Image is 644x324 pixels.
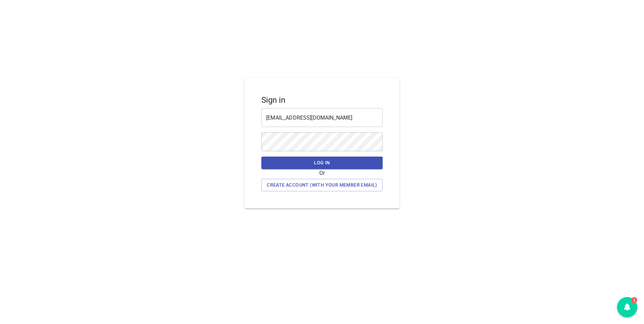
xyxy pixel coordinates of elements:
p: Or [261,169,383,177]
h1: Sign in [261,95,383,105]
span: Create Account (with your member email) [267,181,377,189]
span: Log in [267,159,377,167]
div: 1 [617,297,637,317]
button: Create Account (with your member email) [261,179,383,191]
button: Log in [261,157,383,169]
input: Email [261,108,383,127]
div: 1 [631,297,637,303]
